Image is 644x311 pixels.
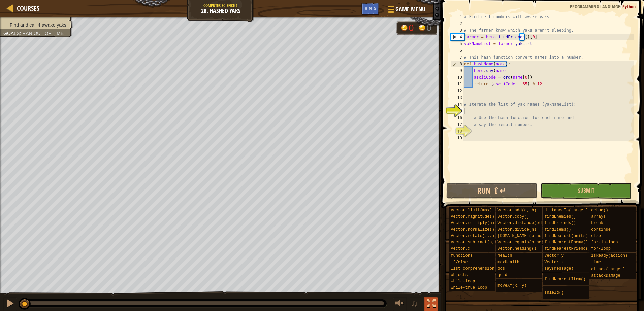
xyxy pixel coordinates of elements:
div: 18 [451,128,464,135]
span: Vector.copy() [497,214,529,219]
span: Vector.distance(other) [497,221,551,226]
span: findItems() [544,227,571,232]
span: findEnemies() [544,214,576,219]
span: findNearestEnemy() [544,240,588,245]
div: 15 [451,108,464,114]
div: 0 [409,24,416,33]
span: distanceTo(target) [544,208,588,213]
div: 11 [451,81,464,88]
span: shield() [544,290,564,295]
span: Vector.magnitude() [451,214,494,219]
span: [DOMAIN_NAME](other) [497,234,546,238]
span: Vector.rotate(...) [451,234,494,238]
span: Vector.x [451,246,470,251]
span: findNearestItem() [544,277,585,282]
span: Vector.equals(other) [497,240,546,245]
span: debug() [591,208,608,213]
button: Adjust volume [393,297,407,311]
span: Hints [365,5,376,11]
span: Vector.y [544,253,564,258]
span: Vector.add(a, b) [497,208,536,213]
li: Find and call 4 awake yaks. [3,22,68,28]
span: for-loop [591,246,611,251]
span: : [20,31,22,36]
span: pos [497,266,505,271]
span: Find and call 4 awake yaks. [10,22,68,28]
span: time [591,260,601,265]
span: Submit [578,187,594,194]
span: Ran out of time [22,31,64,36]
span: Vector.divide(n) [497,227,536,232]
span: if/else [451,260,468,265]
div: 14 [451,101,464,108]
span: continue [591,227,611,232]
span: : [620,3,622,10]
button: Submit [541,183,632,199]
div: 16 [451,114,464,121]
span: Vector.heading() [497,246,536,251]
span: Courses [17,4,39,13]
button: Ctrl + P: Pause [3,297,17,311]
div: 7 [451,54,464,61]
span: arrays [591,214,606,219]
div: 8 [451,61,464,67]
span: Programming language [570,3,620,10]
span: Vector.subtract(a, b) [451,240,502,245]
span: gold [497,273,507,277]
div: 19 [451,135,464,141]
div: 1 [451,13,464,20]
button: Game Menu [383,3,429,19]
div: 5 [451,40,464,47]
span: findNearestFriend() [544,246,590,251]
div: Team 'humans' has 0 gold. Team 'neutral' has 0 gold. [396,21,437,35]
div: 10 [451,74,464,81]
div: 12 [451,88,464,94]
span: while-true loop [451,285,487,290]
span: Vector.z [544,260,564,265]
span: Python [622,3,636,10]
div: 9 [451,67,464,74]
span: list comprehensions [451,266,497,271]
span: isReady(action) [591,253,627,258]
span: for-in-loop [591,240,618,245]
span: moveXY(x, y) [497,283,526,288]
span: Goals [3,31,20,36]
span: functions [451,253,473,258]
span: break [591,221,603,226]
div: 3 [451,27,464,34]
span: ♫ [411,298,418,308]
div: 17 [451,121,464,128]
span: Vector.limit(max) [451,208,492,213]
span: findNearest(units) [544,234,588,238]
span: else [591,234,601,238]
span: health [497,253,512,258]
span: maxHealth [497,260,519,265]
span: attack(target) [591,267,625,272]
div: 0 [426,24,433,33]
span: Vector.multiply(n) [451,221,494,226]
div: 4 [451,34,464,40]
button: ♫ [410,297,421,311]
span: Game Menu [395,5,425,14]
div: 2 [451,20,464,27]
span: findFriends() [544,221,576,226]
a: Courses [13,4,39,13]
span: say(message) [544,266,573,271]
span: objects [451,273,468,277]
button: Run ⇧↵ [446,183,537,199]
button: Toggle fullscreen [424,297,438,311]
span: Vector.normalize() [451,227,494,232]
div: 6 [451,47,464,54]
span: attackDamage [591,273,620,278]
div: 13 [451,94,464,101]
span: while-loop [451,279,475,284]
